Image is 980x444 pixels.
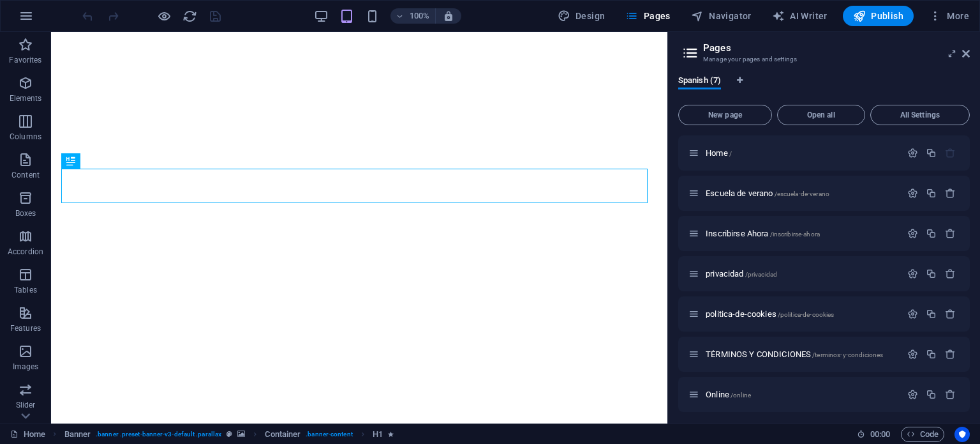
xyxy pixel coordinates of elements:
[237,431,245,438] i: This element contains a background
[702,350,901,358] div: TÉRMINOS Y CONDICIONES/terminos-y-condiciones
[907,188,918,199] div: Settings
[954,427,970,442] button: Usercentrics
[226,431,232,438] i: This element is a customizable preset
[926,148,937,158] div: Duplicate
[745,271,778,278] span: /privacidad
[929,10,969,22] span: More
[9,55,41,65] p: Favorites
[684,111,766,119] span: New page
[777,105,865,125] button: Open all
[686,6,757,26] button: Navigator
[678,73,721,91] span: Spanish (7)
[691,10,752,22] span: Navigator
[870,427,890,442] span: 00 00
[926,188,937,199] div: Duplicate
[703,42,970,54] h2: Pages
[706,390,751,399] span: Click to open page
[51,32,667,424] iframe: To enrich screen reader interactions, please activate Accessibility in Grammarly extension settings
[702,149,901,157] div: Home/
[706,148,732,158] span: Click to open page
[926,309,937,319] div: Duplicate
[853,10,903,22] span: Publish
[926,268,937,279] div: Duplicate
[729,150,732,157] span: /
[373,427,383,442] span: Click to select. Double-click to edit
[783,111,859,119] span: Open all
[16,400,36,410] p: Slider
[8,247,43,257] p: Accordion
[96,427,221,442] span: . banner .preset-banner-v3-default .parallax
[843,6,914,26] button: Publish
[706,269,777,279] span: Click to open page
[706,229,820,238] span: Click to open page
[924,6,974,26] button: More
[265,427,301,442] span: Click to select. Double-click to edit
[15,208,36,218] p: Boxes
[706,309,834,319] span: Click to open page
[907,427,939,442] span: Code
[703,54,944,65] h3: Manage your pages and settings
[945,389,956,400] div: Remove
[10,132,41,142] p: Columns
[388,431,394,438] i: Element contains an animation
[702,270,901,278] div: privacidad/privacidad
[907,309,918,319] div: Settings
[926,228,937,239] div: Duplicate
[907,349,918,360] div: Settings
[901,427,944,442] button: Code
[945,188,956,199] div: Remove
[812,351,883,358] span: /terminos-y-condiciones
[907,148,918,158] div: Settings
[702,310,901,318] div: politica-de-cookies/politica-de-cookies
[702,390,901,399] div: Online/online
[876,111,964,119] span: All Settings
[775,190,830,197] span: /escuela-de-verano
[945,268,956,279] div: Remove
[857,427,891,442] h6: Session time
[926,349,937,360] div: Duplicate
[778,311,835,318] span: /politica-de-cookies
[907,228,918,239] div: Settings
[11,170,40,180] p: Content
[879,429,881,439] span: :
[706,188,829,198] span: Click to open page
[10,93,42,103] p: Elements
[945,349,956,360] div: Remove
[870,105,970,125] button: All Settings
[14,285,37,295] p: Tables
[702,189,901,197] div: Escuela de verano/escuela-de-verano
[625,10,670,22] span: Pages
[678,105,772,125] button: New page
[10,323,41,333] p: Features
[731,392,751,399] span: /online
[620,6,675,26] button: Pages
[678,75,970,100] div: Language Tabs
[10,427,45,442] a: Click to cancel selection. Double-click to open Pages
[13,362,39,372] p: Images
[767,6,833,26] button: AI Writer
[770,231,820,238] span: /inscribirse-ahora
[907,389,918,400] div: Settings
[926,389,937,400] div: Duplicate
[706,349,883,359] span: Click to open page
[306,427,352,442] span: . banner-content
[945,309,956,319] div: Remove
[945,148,956,158] div: The startpage cannot be deleted
[945,228,956,239] div: Remove
[772,10,828,22] span: AI Writer
[702,229,901,238] div: Inscribirse Ahora/inscribirse-ahora
[64,427,91,442] span: Click to select. Double-click to edit
[907,268,918,279] div: Settings
[64,427,394,442] nav: breadcrumb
